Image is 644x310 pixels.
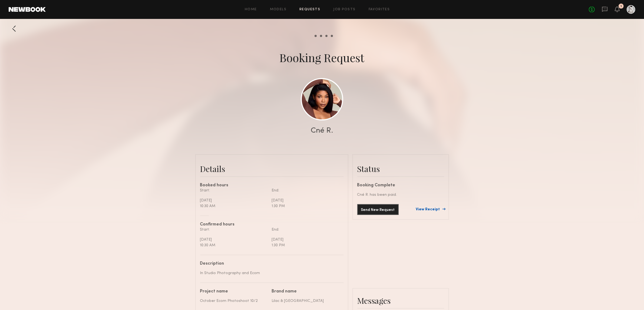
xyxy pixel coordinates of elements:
[200,227,268,232] div: Start:
[272,289,339,294] div: Brand name
[200,203,268,209] div: 10:30 AM
[200,198,268,203] div: [DATE]
[272,237,339,242] div: [DATE]
[200,270,339,276] div: In Studio Photography and Ecom
[200,242,268,248] div: 10:30 AM
[200,237,268,242] div: [DATE]
[200,298,268,304] div: October Ecom Photoshoot 10/2
[620,5,622,8] div: 1
[357,163,444,174] div: Status
[200,183,344,188] div: Booked hours
[200,289,268,294] div: Project name
[200,223,344,227] div: Confirmed hours
[272,242,339,248] div: 1:30 PM
[311,127,333,134] div: Cné R.
[272,203,339,209] div: 1:30 PM
[200,188,268,193] div: Start:
[272,198,339,203] div: [DATE]
[333,8,356,11] a: Job Posts
[200,163,344,174] div: Details
[299,8,320,11] a: Requests
[200,262,339,266] div: Description
[280,50,365,65] div: Booking Request
[272,227,339,232] div: End:
[272,188,339,193] div: End:
[270,8,286,11] a: Models
[245,8,257,11] a: Home
[369,8,390,11] a: Favorites
[272,298,339,304] div: Lilac & [GEOGRAPHIC_DATA]
[357,204,399,215] button: Send New Request
[416,208,444,211] a: View Receipt
[357,295,444,306] div: Messages
[357,192,444,198] div: Cné R. has been paid.
[357,183,444,188] div: Booking Complete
